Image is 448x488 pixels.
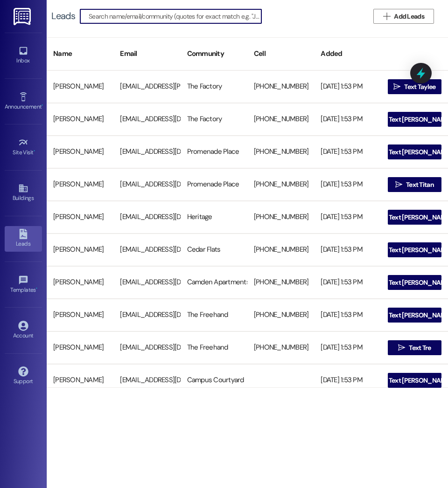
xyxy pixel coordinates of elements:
div: [PERSON_NAME] [47,338,113,357]
div: [DATE] 1:53 PM [314,208,381,227]
div: [DATE] 1:53 PM [314,77,381,96]
a: Leads [5,226,42,251]
div: Leads [51,11,75,21]
div: [PHONE_NUMBER] [247,338,314,357]
a: Templates • [5,272,42,297]
button: Text [PERSON_NAME] [388,308,441,323]
i:  [378,246,385,254]
button: Text [PERSON_NAME] [388,210,441,225]
div: [PHONE_NUMBER] [247,110,314,129]
button: Text Titan [388,177,441,192]
span: Text Taylee [404,82,435,92]
i:  [378,213,385,221]
div: [PHONE_NUMBER] [247,273,314,292]
i:  [398,344,405,351]
button: Text Taylee [388,79,441,94]
div: [EMAIL_ADDRESS][DOMAIN_NAME] [113,175,180,194]
span: Text Titan [406,180,434,190]
button: Text [PERSON_NAME] [388,144,441,159]
div: [EMAIL_ADDRESS][DOMAIN_NAME] [113,371,180,390]
div: [EMAIL_ADDRESS][DOMAIN_NAME] [113,273,180,292]
div: [PHONE_NUMBER] [247,175,314,194]
button: Text [PERSON_NAME] [388,275,441,290]
div: [PERSON_NAME] [47,175,113,194]
div: [EMAIL_ADDRESS][DOMAIN_NAME] [113,208,180,227]
div: Promenade Place [181,143,247,161]
div: [PERSON_NAME] [47,110,113,129]
div: [PERSON_NAME] [47,208,113,227]
div: The Freehand [181,306,247,324]
div: [DATE] 1:53 PM [314,110,381,129]
div: [PHONE_NUMBER] [247,77,314,96]
span: • [36,285,37,292]
div: [PERSON_NAME] [47,306,113,324]
button: Text [PERSON_NAME] [388,112,441,127]
div: [EMAIL_ADDRESS][DOMAIN_NAME] [113,241,180,259]
div: [PHONE_NUMBER] [247,306,314,324]
div: [DATE] 1:53 PM [314,338,381,357]
div: [PERSON_NAME] [47,241,113,259]
div: [PERSON_NAME] [47,77,113,96]
i:  [378,279,385,286]
span: • [42,102,43,109]
div: [EMAIL_ADDRESS][PERSON_NAME][DOMAIN_NAME] [113,77,180,96]
div: The Factory [181,77,247,96]
a: Account [5,318,42,343]
div: [PHONE_NUMBER] [247,143,314,161]
div: Campus Courtyard [181,371,247,390]
a: Support [5,364,42,389]
div: [DATE] 1:53 PM [314,143,381,161]
a: Site Visit • [5,135,42,160]
div: Email [113,42,180,65]
div: [DATE] 1:53 PM [314,273,381,292]
div: [PERSON_NAME] [47,143,113,161]
div: [EMAIL_ADDRESS][DOMAIN_NAME] [113,110,180,129]
i:  [378,311,385,319]
img: ResiDesk Logo [14,8,33,25]
button: Text [PERSON_NAME] [388,373,441,388]
div: The Factory [181,110,247,129]
div: [PERSON_NAME] [47,371,113,390]
span: Add Leads [394,12,424,21]
div: [EMAIL_ADDRESS][DOMAIN_NAME] [113,338,180,357]
div: Camden Apartments [181,273,247,292]
div: Name [47,42,113,65]
div: Cell [247,42,314,65]
span: • [34,148,35,154]
div: [EMAIL_ADDRESS][DOMAIN_NAME] [113,306,180,324]
div: [DATE] 1:53 PM [314,175,381,194]
div: [DATE] 1:53 PM [314,306,381,324]
i:  [378,116,385,123]
div: [DATE] 1:53 PM [314,371,381,390]
i:  [378,148,385,156]
button: Text [PERSON_NAME] [388,242,441,257]
button: Text Tre [388,340,441,355]
div: Cedar Flats [181,241,247,259]
i:  [395,181,402,188]
div: [EMAIL_ADDRESS][DOMAIN_NAME] [113,143,180,161]
div: [PHONE_NUMBER] [247,208,314,227]
div: The Freehand [181,338,247,357]
a: Inbox [5,43,42,68]
div: [PERSON_NAME] [47,273,113,292]
div: Promenade Place [181,175,247,194]
i:  [393,83,400,90]
i:  [378,377,385,384]
a: Buildings [5,180,42,206]
span: Text Tre [409,343,431,353]
div: [PHONE_NUMBER] [247,241,314,259]
i:  [383,13,390,20]
button: Add Leads [373,9,434,24]
div: [DATE] 1:53 PM [314,241,381,259]
div: Heritage [181,208,247,227]
div: Community [181,42,247,65]
input: Search name/email/community (quotes for exact match e.g. "John Smith") [89,10,261,23]
div: Added [314,42,381,65]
